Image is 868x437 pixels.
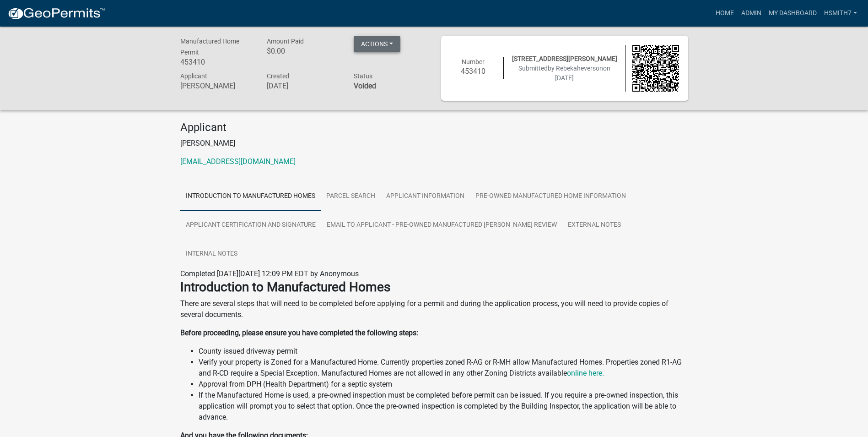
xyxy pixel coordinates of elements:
[199,357,688,379] li: Verify your property is Zoned for a Manufactured Home. Currently properties zoned R-AG or R-MH al...
[267,82,340,90] h6: [DATE]
[180,38,239,56] span: Manufactured Home Permit
[180,211,321,240] a: Applicant Certification and Signature
[321,211,562,240] a: Email to Applicant - Pre-Owned Manufactured [PERSON_NAME] Review
[632,45,679,92] img: QR code
[354,36,400,52] button: Actions
[180,82,253,90] h6: [PERSON_NAME]
[450,67,497,76] h6: 453410
[381,182,470,211] a: Applicant Information
[765,5,820,22] a: My Dashboard
[180,72,207,80] span: Applicant
[820,5,861,22] a: hsmith7
[321,182,381,211] a: Parcel search
[712,5,738,22] a: Home
[462,58,485,66] span: Number
[180,58,253,66] h6: 453410
[180,240,243,269] a: Internal Notes
[470,182,631,211] a: Pre-Owned Manufactured Home Information
[180,121,688,134] h4: Applicant
[548,65,603,72] span: by Rebekaheverson
[180,138,688,149] p: [PERSON_NAME]
[199,379,688,390] li: Approval from DPH (Health Department) for a septic system
[180,298,688,320] p: There are several steps that will need to be completed before applying for a permit and during th...
[354,82,376,90] strong: Voided
[199,390,688,423] li: If the Manufactured Home is used, a pre-owned inspection must be completed before permit can be i...
[738,5,765,22] a: Admin
[267,38,304,45] span: Amount Paid
[567,369,604,377] a: online here.
[562,211,626,240] a: External Notes
[354,72,372,80] span: Status
[180,279,390,295] strong: Introduction to Manufactured Homes
[267,72,289,80] span: Created
[512,55,617,62] span: [STREET_ADDRESS][PERSON_NAME]
[180,182,321,211] a: Introduction to Manufactured Homes
[180,328,418,337] strong: Before proceeding, please ensure you have completed the following steps:
[180,269,359,278] span: Completed [DATE][DATE] 12:09 PM EDT by Anonymous
[180,157,296,166] a: [EMAIL_ADDRESS][DOMAIN_NAME]
[267,47,340,55] h6: $0.00
[199,346,688,357] li: County issued driveway permit
[518,65,610,82] span: Submitted on [DATE]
